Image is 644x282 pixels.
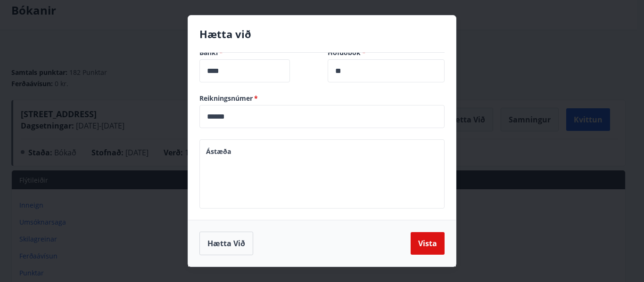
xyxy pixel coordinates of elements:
[199,94,445,103] label: Reikningsnúmer
[199,232,253,255] button: Hætta við
[411,232,445,255] button: Vista
[199,27,445,41] h4: Hætta við
[199,48,316,57] label: Banki
[328,48,445,57] label: Höfuðbók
